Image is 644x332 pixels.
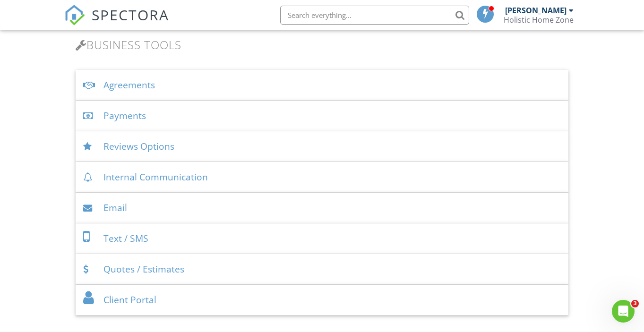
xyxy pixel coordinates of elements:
div: [PERSON_NAME] [505,6,567,15]
div: Client Portal [76,285,568,315]
span: SPECTORA [92,5,169,25]
div: Email [76,193,568,223]
div: Payments [76,101,568,131]
a: SPECTORA [64,13,169,33]
span: 3 [631,300,639,307]
div: Quotes / Estimates [76,254,568,285]
div: Text / SMS [76,223,568,254]
img: The Best Home Inspection Software - Spectora [64,5,85,26]
h3: Business Tools [76,38,568,51]
div: Internal Communication [76,162,568,193]
iframe: Intercom live chat [612,300,635,323]
div: Agreements [76,70,568,101]
input: Search everything... [280,6,469,25]
div: Reviews Options [76,131,568,162]
div: Holistic Home Zone [504,15,574,25]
